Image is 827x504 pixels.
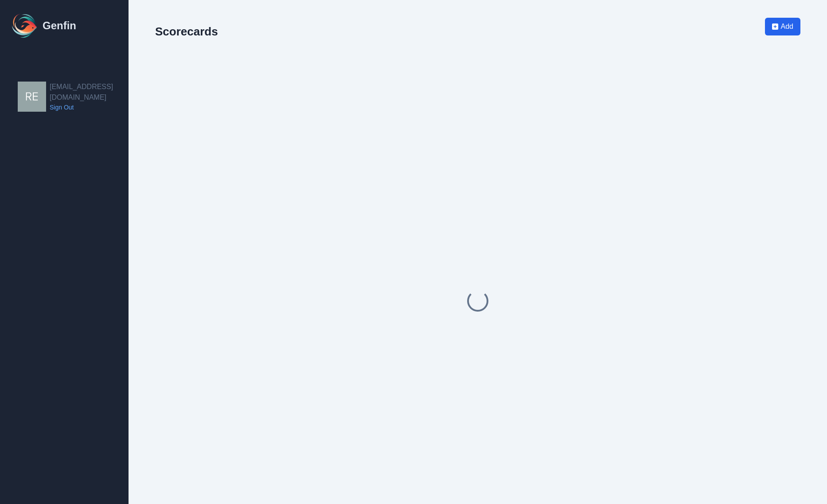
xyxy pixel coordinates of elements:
a: Sign Out [50,103,129,112]
a: Add [765,18,800,49]
img: Logo [11,12,39,40]
h2: Scorecards [155,25,218,38]
h1: Genfin [43,19,76,33]
span: Add [781,21,793,32]
h2: [EMAIL_ADDRESS][DOMAIN_NAME] [50,82,129,103]
img: resqueda@aadirect.com [18,82,46,112]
